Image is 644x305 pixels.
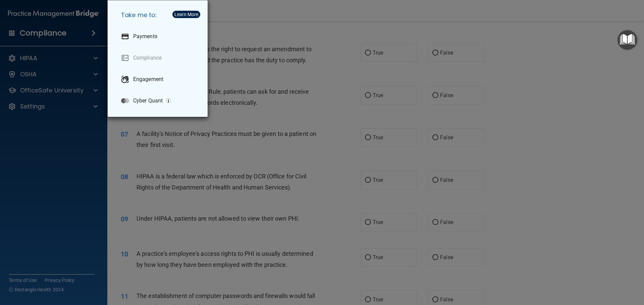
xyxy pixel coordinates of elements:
[116,70,202,89] a: Engagement
[174,12,198,17] div: Learn More
[610,259,636,284] iframe: Drift Widget Chat Controller
[133,33,157,40] p: Payments
[116,6,202,24] h5: Take me to:
[116,27,202,46] a: Payments
[133,76,163,83] p: Engagement
[116,49,202,67] a: Compliance
[172,11,200,18] button: Learn More
[618,30,637,50] button: Open Resource Center
[116,91,202,110] a: Cyber Quant
[133,97,163,104] p: Cyber Quant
